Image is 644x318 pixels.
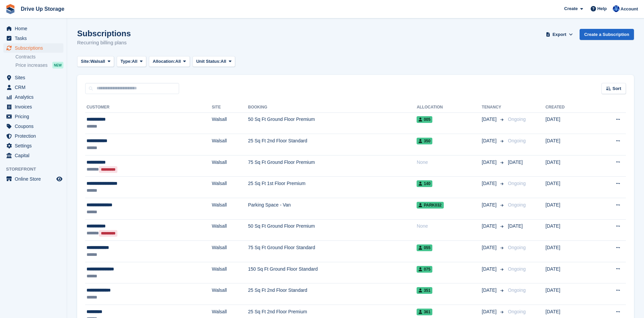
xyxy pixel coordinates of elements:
[248,241,417,262] td: 75 Sq Ft Ground Floor Standard
[248,262,417,283] td: 150 Sq Ft Ground Floor Standard
[417,223,482,230] div: None
[597,5,607,12] span: Help
[15,83,55,92] span: CRM
[15,43,55,53] span: Subscriptions
[212,262,248,283] td: Walsall
[149,56,190,67] button: Allocation: All
[612,85,621,92] span: Sort
[248,155,417,177] td: 75 Sq Ft Ground Floor Premium
[212,241,248,262] td: Walsall
[15,54,63,60] a: Contracts
[417,287,432,294] span: 351
[552,31,566,38] span: Export
[212,198,248,220] td: Walsall
[545,283,592,305] td: [DATE]
[15,34,55,43] span: Tasks
[212,283,248,305] td: Walsall
[212,219,248,241] td: Walsall
[482,308,498,315] span: [DATE]
[3,122,63,131] a: menu
[508,117,526,122] span: Ongoing
[55,175,63,183] a: Preview store
[508,181,526,186] span: Ongoing
[545,29,574,40] button: Export
[3,102,63,111] a: menu
[212,134,248,155] td: Walsall
[482,137,498,144] span: [DATE]
[508,309,526,314] span: Ongoing
[545,262,592,283] td: [DATE]
[15,112,55,121] span: Pricing
[248,198,417,220] td: Parking Space - Van
[613,5,620,12] img: Widnes Team
[15,174,55,184] span: Online Store
[248,102,417,113] th: Booking
[508,138,526,143] span: Ongoing
[508,160,523,165] span: [DATE]
[482,201,498,209] span: [DATE]
[5,4,15,14] img: stora-icon-8386f47178a22dfd0bd8f6a31ec36ba5ce8667c1dd55bd0f319d3a0aa187defe.svg
[153,58,175,65] span: Allocation:
[508,266,526,272] span: Ongoing
[621,6,638,12] span: Account
[132,58,138,65] span: All
[545,112,592,134] td: [DATE]
[3,43,63,53] a: menu
[417,159,482,166] div: None
[120,58,132,65] span: Type:
[81,58,90,65] span: Site:
[417,309,432,315] span: 361
[417,180,432,187] span: 140
[196,58,221,65] span: Unit Status:
[15,62,48,69] span: Price increases
[545,241,592,262] td: [DATE]
[248,283,417,305] td: 25 Sq Ft 2nd Floor Standard
[417,102,482,113] th: Allocation
[3,24,63,33] a: menu
[508,223,523,229] span: [DATE]
[417,202,443,209] span: PARK032
[117,56,146,67] button: Type: All
[15,151,55,160] span: Capital
[15,141,55,150] span: Settings
[508,202,526,208] span: Ongoing
[15,73,55,82] span: Sites
[212,102,248,113] th: Site
[15,61,63,69] a: Price increases NEW
[248,177,417,198] td: 25 Sq Ft 1st Floor Premium
[193,56,235,67] button: Unit Status: All
[417,138,432,144] span: 350
[3,92,63,102] a: menu
[482,116,498,123] span: [DATE]
[3,141,63,150] a: menu
[85,102,212,113] th: Customer
[417,116,432,123] span: 005
[77,39,131,47] p: Recurring billing plans
[15,102,55,111] span: Invoices
[77,56,114,67] button: Site: Walsall
[15,24,55,33] span: Home
[545,219,592,241] td: [DATE]
[3,73,63,82] a: menu
[482,159,498,166] span: [DATE]
[545,198,592,220] td: [DATE]
[482,287,498,294] span: [DATE]
[248,219,417,241] td: 50 Sq Ft Ground Floor Premium
[248,112,417,134] td: 50 Sq Ft Ground Floor Premium
[564,5,578,12] span: Create
[482,102,505,113] th: Tenancy
[15,92,55,102] span: Analytics
[580,29,634,40] a: Create a Subscription
[15,131,55,141] span: Protection
[221,58,226,65] span: All
[482,266,498,273] span: [DATE]
[3,131,63,141] a: menu
[417,244,432,251] span: 055
[545,155,592,177] td: [DATE]
[482,180,498,187] span: [DATE]
[212,155,248,177] td: Walsall
[212,112,248,134] td: Walsall
[3,34,63,43] a: menu
[545,134,592,155] td: [DATE]
[3,174,63,184] a: menu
